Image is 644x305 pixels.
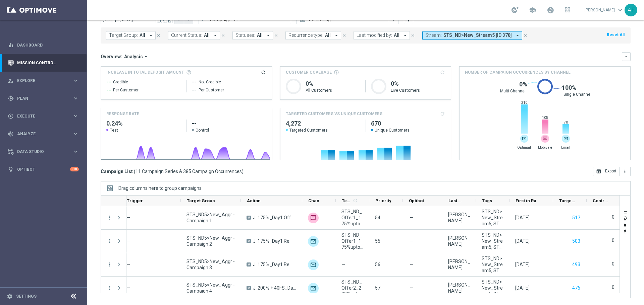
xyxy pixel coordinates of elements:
[520,135,528,143] div: Optimail
[612,237,614,243] label: 0
[148,32,154,39] i: arrow_drop_down
[7,96,79,101] div: gps_fixed Plan keyboard_arrow_right
[622,169,628,174] i: more_vert
[156,32,162,39] button: close
[333,32,339,39] i: arrow_drop_down
[247,216,251,220] span: A
[448,212,470,224] div: Elaine Pillay
[612,261,614,267] label: 0
[596,169,601,174] i: open_in_browser
[482,198,492,203] span: Tags
[42,230,620,253] div: Press SPACE to select this row.
[204,32,210,38] span: All
[375,238,380,244] span: 55
[375,198,391,203] span: Priority
[354,31,410,40] button: Last modified by: All arrow_drop_down
[143,54,149,60] i: arrow_drop_down
[8,131,14,137] i: track_changes
[357,32,392,38] span: Last modified by:
[352,197,358,204] span: Calculate column
[394,32,399,38] span: All
[515,145,533,150] span: Optimail
[593,167,620,176] button: open_in_browser Export
[625,4,637,16] div: AF
[199,79,221,85] span: Not Credible
[253,215,297,221] span: J: 175%_Day1 Offer_SMS
[16,294,37,298] a: Settings
[422,31,522,40] button: Stream: STS_ND>New_Stream5 [ID 378] arrow_drop_down
[7,78,79,83] div: person_search Explore keyboard_arrow_right
[286,120,360,128] h2: 4,272
[7,167,79,172] button: lightbulb Optibot +10
[391,88,445,93] p: Live Customers
[101,277,126,300] div: Press SPACE to select this row.
[106,78,111,86] span: --
[515,261,530,268] div: 28 Jul 2025, Monday
[42,206,620,230] div: Press SPACE to select this row.
[134,168,136,174] span: (
[448,235,470,247] div: Elaine Pillay
[8,95,72,101] div: Plan
[341,32,347,39] button: close
[410,261,414,268] span: —
[273,32,279,39] button: close
[562,84,577,92] span: 100%
[247,239,251,243] span: A
[410,215,414,221] span: —
[443,32,512,38] span: STS_ND>New_Stream5 [ID 378]
[140,32,145,38] span: Deposit Abandonment with Attempt - WWN Duplicate WWN_Newsletter(All)_WebPush JPJ>WWN_Xmailer_20FS...
[124,54,143,60] span: Analysis
[572,237,581,245] button: 503
[42,277,620,300] div: Press SPACE to select this row.
[168,31,220,40] button: Current Status: All arrow_drop_down
[341,232,364,250] span: STS_ND_Offer1_175%upto2000_Extended-Day6
[101,54,122,60] h3: Overview:
[101,168,244,174] h3: Campaign List
[7,131,79,137] button: track_changes Analyze keyboard_arrow_right
[186,235,235,247] span: STS_ND5>New_Aggr - Campaign 2
[562,120,570,125] span: 70
[17,54,79,72] a: Mission Control
[107,261,113,268] button: more_vert
[72,95,79,101] i: keyboard_arrow_right
[126,215,130,220] span: —
[448,198,465,203] span: Last Modified By
[8,95,14,101] i: gps_fixed
[107,285,113,291] button: more_vert
[622,52,631,61] button: keyboard_arrow_down
[17,79,72,83] span: Explore
[606,31,625,39] button: Reset All
[623,216,628,233] span: Columns
[17,150,72,154] span: Data Studio
[101,230,126,253] div: Press SPACE to select this row.
[410,238,414,244] span: —
[286,111,382,117] h4: TARGETED CUSTOMERS VS UNIQUE CUSTOMERS
[8,113,72,119] div: Execute
[341,279,364,297] span: STS_ND_Offer2_200%upto500+40FS-Day10
[612,284,614,290] label: 0
[220,32,226,39] button: close
[8,42,14,48] i: equalizer
[72,113,79,119] i: keyboard_arrow_right
[402,32,408,39] i: arrow_drop_down
[186,258,235,271] span: STS_ND5>New_Aggr - Campaign 3
[522,32,528,39] button: close
[325,32,331,38] span: All
[353,198,358,203] i: refresh
[8,160,79,178] div: Optibot
[113,87,139,93] span: Per Customer
[221,33,225,38] i: close
[118,185,202,191] span: Drag columns here to group campaigns
[247,262,251,266] span: A
[308,236,319,247] img: Optimail
[562,135,570,143] img: email.svg
[7,149,79,154] div: Data Studio keyboard_arrow_right
[541,135,549,143] div: Mobivate
[72,77,79,84] i: keyboard_arrow_right
[136,168,242,174] span: 11 Campaign Series & 385 Campaign Occurrences
[411,33,415,38] i: close
[448,258,470,271] div: Elaine Pillay
[7,293,13,299] i: settings
[106,120,181,128] h2: 0.24%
